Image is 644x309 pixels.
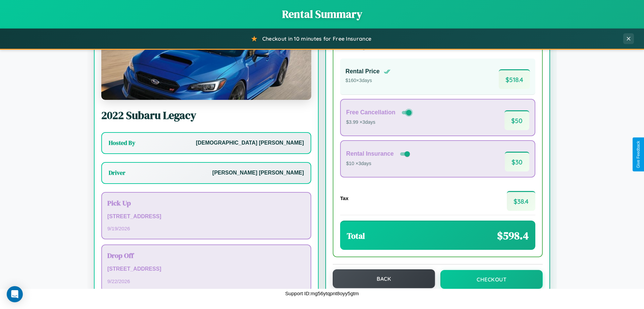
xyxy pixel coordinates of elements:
[333,269,435,288] button: Back
[440,270,543,289] button: Checkout
[109,139,135,147] h3: Hosted By
[107,212,305,222] p: [STREET_ADDRESS]
[7,286,23,302] div: Open Intercom Messenger
[107,264,305,274] p: [STREET_ADDRESS]
[346,118,413,127] p: $3.99 × 3 days
[101,108,311,123] h2: 2022 Subaru Legacy
[504,110,529,130] span: $ 50
[285,289,359,298] p: Support ID: mg56ytqpnt8oyy5gtm
[507,191,535,211] span: $ 38.4
[499,69,530,89] span: $ 518.4
[346,150,394,157] h4: Rental Insurance
[340,195,348,201] h4: Tax
[107,277,305,286] p: 9 / 22 / 2026
[7,7,637,22] h1: Rental Summary
[346,159,411,168] p: $10 × 3 days
[505,152,529,171] span: $ 30
[497,228,529,243] span: $ 598.4
[196,138,304,148] p: [DEMOGRAPHIC_DATA] [PERSON_NAME]
[345,76,390,85] p: $ 160 × 3 days
[262,35,371,42] span: Checkout in 10 minutes for Free Insurance
[107,250,305,260] h3: Drop Off
[345,68,380,75] h4: Rental Price
[212,168,304,178] p: [PERSON_NAME] [PERSON_NAME]
[101,33,311,100] img: Subaru Legacy
[347,230,365,241] h3: Total
[109,169,125,177] h3: Driver
[107,224,305,233] p: 9 / 19 / 2026
[107,198,305,208] h3: Pick Up
[636,141,641,168] div: Give Feedback
[346,109,395,116] h4: Free Cancellation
